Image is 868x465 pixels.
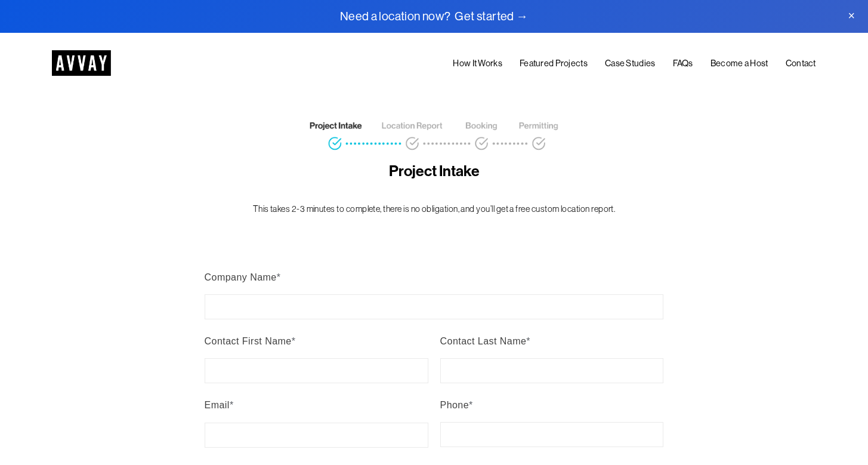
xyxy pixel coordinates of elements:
span: Contact Last Name [440,336,527,346]
input: Email* [205,423,428,448]
img: AVVAY - The First Nationwide Location Scouting Co. [52,50,111,76]
a: FAQs [673,57,693,72]
p: This takes 2-3 minutes to complete, there is no obligation, and you’ll get a free custom location... [245,203,623,216]
span: Contact First Name [205,336,292,346]
input: Contact Last Name* [440,358,664,383]
input: Contact First Name* [205,358,428,383]
span: Email [205,400,230,410]
span: Phone [440,400,469,410]
h4: Project Intake [245,162,623,181]
a: Case Studies [605,57,655,72]
input: Company Name* [205,294,664,319]
input: Phone* [440,422,664,447]
a: Become a Host [711,57,768,72]
span: Company Name [205,272,277,282]
a: Featured Projects [520,57,588,72]
a: Contact [786,57,816,72]
a: How It Works [453,57,502,72]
